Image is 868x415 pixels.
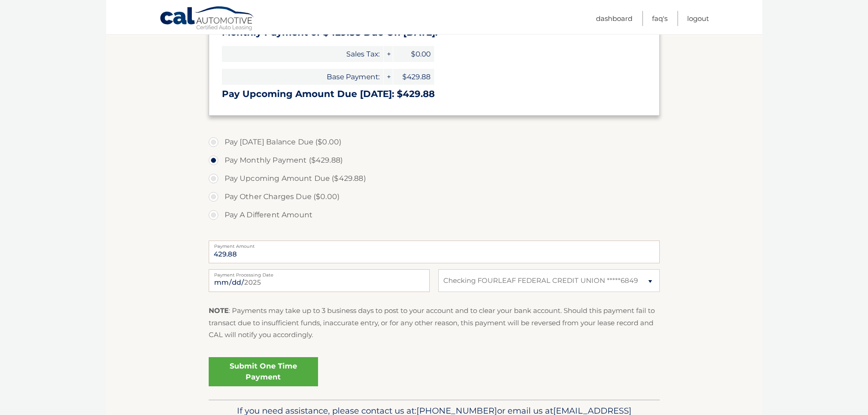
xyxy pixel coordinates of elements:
[209,206,660,224] label: Pay A Different Amount
[384,69,393,85] span: +
[222,88,647,100] h3: Pay Upcoming Amount Due [DATE]: $429.88
[159,6,255,32] a: Cal Automotive
[209,188,660,206] label: Pay Other Charges Due ($0.00)
[209,133,660,151] label: Pay [DATE] Balance Due ($0.00)
[393,46,434,62] span: $0.00
[209,241,660,263] input: Payment Amount
[209,305,660,341] p: : Payments may take up to 3 business days to post to your account and to clear your bank account....
[209,269,430,292] input: Payment Date
[209,357,318,386] a: Submit One Time Payment
[393,69,434,85] span: $429.88
[209,151,660,169] label: Pay Monthly Payment ($429.88)
[596,11,632,26] a: Dashboard
[222,46,383,62] span: Sales Tax:
[209,306,229,315] strong: NOTE
[222,69,383,85] span: Base Payment:
[687,11,709,26] a: Logout
[209,241,660,248] label: Payment Amount
[652,11,668,26] a: FAQ's
[384,46,393,62] span: +
[209,169,660,188] label: Pay Upcoming Amount Due ($429.88)
[209,269,430,277] label: Payment Processing Date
